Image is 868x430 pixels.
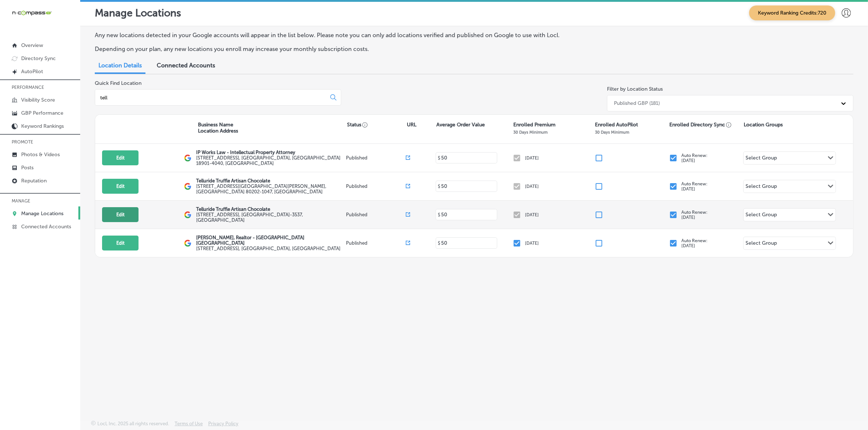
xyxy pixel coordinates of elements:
[97,421,169,426] p: Locl, Inc. 2025 all rights reserved.
[196,212,344,223] label: [STREET_ADDRESS] , [GEOGRAPHIC_DATA]-3537, [GEOGRAPHIC_DATA]
[21,151,60,158] p: Photos & Videos
[749,5,835,20] span: Keyword Ranking Credits: 720
[746,240,777,248] div: Select Group
[438,155,440,161] p: $
[21,42,43,48] p: Overview
[175,421,203,430] a: Terms of Use
[347,122,407,128] p: Status
[102,179,139,194] button: Edit
[746,155,777,163] div: Select Group
[196,206,344,212] p: Telluride Truffle Artisan Chocolate
[21,97,55,103] p: Visibility Score
[21,210,63,217] p: Manage Locations
[196,155,344,166] label: [STREET_ADDRESS] , [GEOGRAPHIC_DATA], [GEOGRAPHIC_DATA] 18901-4040, [GEOGRAPHIC_DATA]
[513,122,556,128] p: Enrolled Premium
[184,183,191,190] img: logo
[438,184,440,189] p: $
[100,94,324,101] input: All Locations
[681,153,708,163] p: Auto Renew: [DATE]
[12,9,52,16] img: 660ab0bf-5cc7-4cb8-ba1c-48b5ae0f18e60NCTV_CLogo_TV_Black_-500x88.png
[681,210,708,220] p: Auto Renew: [DATE]
[102,150,139,165] button: Edit
[744,122,783,128] p: Location Groups
[525,241,539,246] p: [DATE]
[346,240,406,246] p: Published
[102,207,139,222] button: Edit
[184,240,191,247] img: logo
[196,150,344,155] p: IP Works Law - Intellectual Property Attorney
[102,236,139,250] button: Edit
[436,122,485,128] p: Average Order Value
[21,123,64,129] p: Keyword Rankings
[746,212,777,220] div: Select Group
[95,32,588,39] p: Any new locations detected in your Google accounts will appear in the list below. Please note you...
[184,154,191,162] img: logo
[157,62,215,69] span: Connected Accounts
[513,130,548,135] p: 30 Days Minimum
[208,421,238,430] a: Privacy Policy
[184,211,191,218] img: logo
[21,178,47,184] p: Reputation
[669,122,732,128] p: Enrolled Directory Sync
[196,184,344,194] label: [STREET_ADDRESS][GEOGRAPHIC_DATA][PERSON_NAME] , [GEOGRAPHIC_DATA] 80202-1047, [GEOGRAPHIC_DATA]
[95,46,588,52] p: Depending on your plan, any new locations you enroll may increase your monthly subscription costs.
[525,155,539,161] p: [DATE]
[525,184,539,189] p: [DATE]
[21,224,71,230] p: Connected Accounts
[595,130,629,135] p: 30 Days Minimum
[438,212,440,217] p: $
[95,7,181,19] p: Manage Locations
[346,184,406,189] p: Published
[95,80,141,86] label: Quick Find Location
[196,178,344,184] p: Telluride Truffle Artisan Chocolate
[407,122,416,128] p: URL
[438,241,440,246] p: $
[607,86,663,92] label: Filter by Location Status
[21,110,63,116] p: GBP Performance
[746,183,777,192] div: Select Group
[21,55,56,62] p: Directory Sync
[595,122,638,128] p: Enrolled AutoPilot
[525,212,539,217] p: [DATE]
[196,235,344,246] p: [PERSON_NAME], Realtor - [GEOGRAPHIC_DATA] [GEOGRAPHIC_DATA]
[21,165,34,171] p: Posts
[198,122,238,134] p: Business Name Location Address
[681,181,708,192] p: Auto Renew: [DATE]
[346,212,406,217] p: Published
[98,62,142,69] span: Location Details
[346,155,406,161] p: Published
[614,100,660,106] div: Published GBP (181)
[21,68,43,75] p: AutoPilot
[196,246,344,251] label: [STREET_ADDRESS] , [GEOGRAPHIC_DATA], [GEOGRAPHIC_DATA]
[681,238,708,248] p: Auto Renew: [DATE]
